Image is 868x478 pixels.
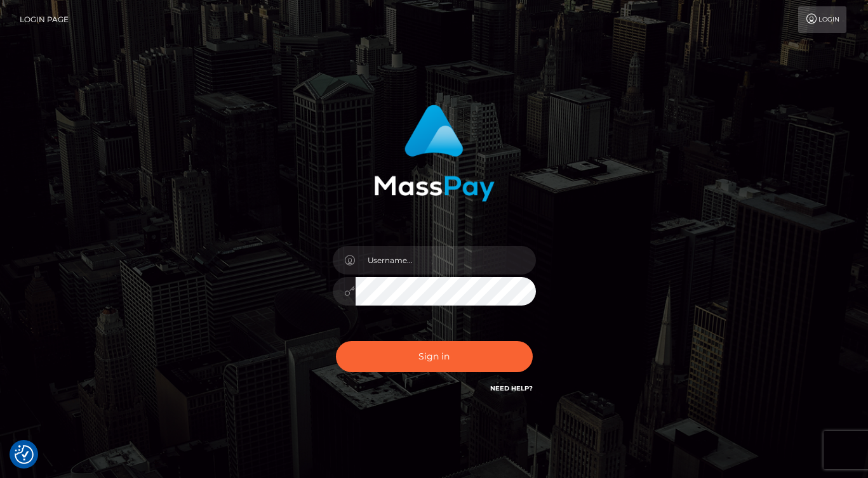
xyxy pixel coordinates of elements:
input: Username... [356,246,536,275]
a: Need Help? [490,384,533,392]
button: Sign in [336,341,533,372]
img: Revisit consent button [15,445,34,464]
button: Consent Preferences [15,445,34,464]
img: MassPay Login [374,105,495,202]
a: Login [798,6,846,33]
a: Login Page [20,6,69,33]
